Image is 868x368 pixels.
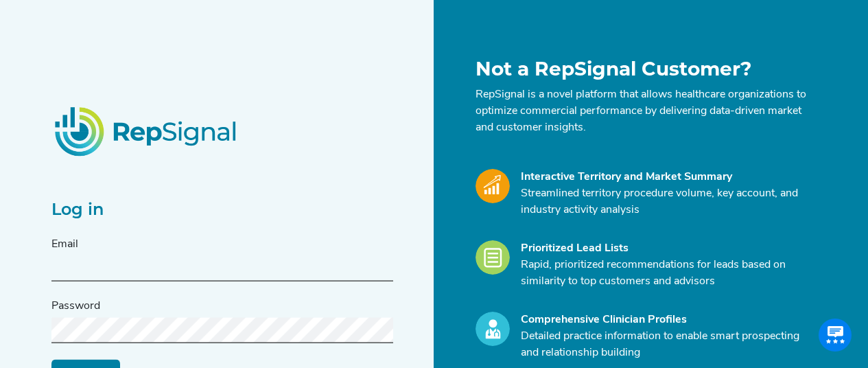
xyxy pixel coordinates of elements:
[521,240,809,257] div: Prioritized Lead Lists
[521,312,809,328] div: Comprehensive Clinician Profiles
[476,312,510,346] img: Profile_Icon.739e2aba.svg
[476,87,809,136] p: RepSignal is a novel platform that allows healthcare organizations to optimize commercial perform...
[521,257,809,290] p: Rapid, prioritized recommendations for leads based on similarity to top customers and advisors
[51,236,78,253] label: Email
[51,298,100,314] label: Password
[521,328,809,361] p: Detailed practice information to enable smart prospecting and relationship building
[521,185,809,218] p: Streamlined territory procedure volume, key account, and industry activity analysis
[476,240,510,275] img: Leads_Icon.28e8c528.svg
[38,90,256,172] img: RepSignalLogo.20539ed3.png
[476,58,809,81] h1: Not a RepSignal Customer?
[476,169,510,203] img: Market_Icon.a700a4ad.svg
[521,169,809,185] div: Interactive Territory and Market Summary
[51,200,393,220] h2: Log in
